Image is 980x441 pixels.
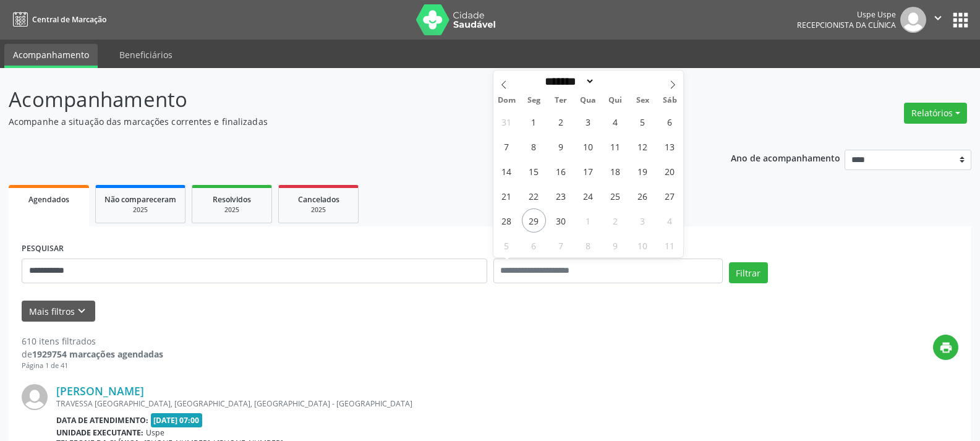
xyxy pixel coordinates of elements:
[541,75,595,88] select: Month
[22,384,48,410] img: img
[603,208,628,233] span: Outubro 2, 2025
[603,159,628,183] span: Setembro 18, 2025
[495,134,519,158] span: Setembro 7, 2025
[797,20,896,30] span: Recepcionista da clínica
[56,427,143,438] b: Unidade executante:
[603,109,628,134] span: Setembro 4, 2025
[75,304,88,318] i: keyboard_arrow_down
[32,348,163,360] strong: 1929754 marcações agendadas
[629,96,656,105] span: Sex
[22,361,163,371] div: Página 1 de 41
[904,103,967,124] button: Relatórios
[658,159,682,183] span: Setembro 20, 2025
[22,301,95,322] button: Mais filtroskeyboard_arrow_down
[658,134,682,158] span: Setembro 13, 2025
[104,194,176,205] span: Não compareceram
[576,208,600,233] span: Outubro 1, 2025
[549,159,573,183] span: Setembro 16, 2025
[495,233,519,257] span: Outubro 5, 2025
[495,208,519,233] span: Setembro 28, 2025
[658,208,682,233] span: Outubro 4, 2025
[4,44,98,68] a: Acompanhamento
[104,205,176,215] div: 2025
[522,208,546,233] span: Setembro 29, 2025
[32,14,106,25] span: Central de Marcação
[603,233,628,257] span: Outubro 9, 2025
[631,208,655,233] span: Outubro 3, 2025
[631,134,655,158] span: Setembro 12, 2025
[549,134,573,158] span: Setembro 9, 2025
[520,96,547,105] span: Seg
[522,233,546,257] span: Outubro 6, 2025
[493,96,521,105] span: Dom
[495,184,519,208] span: Setembro 21, 2025
[213,194,251,205] span: Resolvidos
[146,427,164,438] span: Uspe
[22,348,163,361] div: de
[522,159,546,183] span: Setembro 15, 2025
[731,150,840,165] p: Ano de acompanhamento
[111,44,181,66] a: Beneficiários
[151,413,203,427] span: [DATE] 07:00
[900,7,926,33] img: img
[22,335,163,348] div: 610 itens filtrados
[729,262,768,283] button: Filtrar
[658,233,682,257] span: Outubro 11, 2025
[56,398,773,409] div: TRAVESSA [GEOGRAPHIC_DATA], [GEOGRAPHIC_DATA], [GEOGRAPHIC_DATA] - [GEOGRAPHIC_DATA]
[631,184,655,208] span: Setembro 26, 2025
[631,159,655,183] span: Setembro 19, 2025
[926,7,950,33] button: 
[631,109,655,134] span: Setembro 5, 2025
[549,233,573,257] span: Outubro 7, 2025
[656,96,683,105] span: Sáb
[603,134,628,158] span: Setembro 11, 2025
[603,184,628,208] span: Setembro 25, 2025
[56,415,148,426] b: Data de atendimento:
[9,9,106,30] a: Central de Marcação
[576,233,600,257] span: Outubro 8, 2025
[549,184,573,208] span: Setembro 23, 2025
[931,11,945,25] i: 
[595,75,636,88] input: Year
[576,184,600,208] span: Setembro 24, 2025
[201,205,263,215] div: 2025
[495,159,519,183] span: Setembro 14, 2025
[576,159,600,183] span: Setembro 17, 2025
[547,96,574,105] span: Ter
[574,96,602,105] span: Qua
[658,184,682,208] span: Setembro 27, 2025
[522,184,546,208] span: Setembro 22, 2025
[658,109,682,134] span: Setembro 6, 2025
[56,384,144,398] a: [PERSON_NAME]
[298,194,339,205] span: Cancelados
[933,335,958,360] button: print
[9,115,683,128] p: Acompanhe a situação das marcações correntes e finalizadas
[576,134,600,158] span: Setembro 10, 2025
[522,109,546,134] span: Setembro 1, 2025
[9,84,683,115] p: Acompanhamento
[28,194,69,205] span: Agendados
[549,208,573,233] span: Setembro 30, 2025
[602,96,629,105] span: Qui
[631,233,655,257] span: Outubro 10, 2025
[939,341,953,354] i: print
[22,239,64,259] label: PESQUISAR
[288,205,349,215] div: 2025
[950,9,971,31] button: apps
[495,109,519,134] span: Agosto 31, 2025
[522,134,546,158] span: Setembro 8, 2025
[576,109,600,134] span: Setembro 3, 2025
[549,109,573,134] span: Setembro 2, 2025
[797,9,896,20] div: Uspe Uspe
